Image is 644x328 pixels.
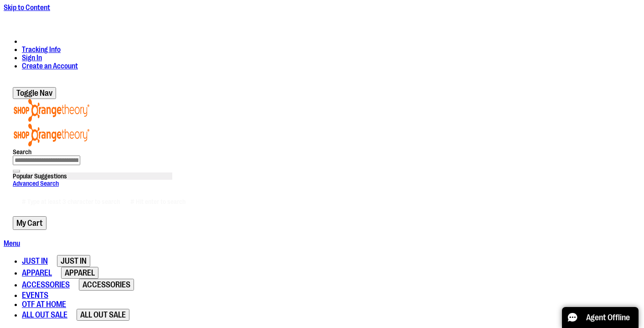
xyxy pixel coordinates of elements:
a: Skip to Content [4,4,50,12]
span: ACCESSORIES [82,280,130,289]
img: Shop Orangetheory [13,124,90,146]
span: Toggle Nav [16,89,52,98]
img: Shop Orangetheory [13,99,90,122]
span: My Cart [16,219,43,228]
span: # Type at least 3 character to search [22,198,120,205]
span: ALL OUT SALE [22,310,67,319]
span: OTF AT HOME [22,300,66,309]
span: Agent Offline [586,313,630,322]
a: Tracking Info [22,46,61,54]
div: Popular Suggestions [13,172,172,180]
a: Create an Account [22,62,78,70]
a: Sign In [22,54,42,62]
button: My Cart [13,216,46,230]
span: APPAREL [65,268,95,277]
a: Advanced Search [13,180,59,187]
span: JUST IN [61,256,87,266]
span: JUST IN [22,256,48,266]
span: EVENTS [22,291,48,300]
span: # Hit enter to search [130,198,185,205]
span: ACCESSORIES [22,280,70,289]
button: Search [13,170,20,172]
a: Details [361,12,381,20]
a: Menu [4,239,20,248]
button: Toggle Nav [13,87,56,99]
div: Promotional banner [4,12,640,30]
span: ALL OUT SALE [80,310,126,319]
span: APPAREL [22,268,52,277]
p: FREE Shipping, orders over $150. [263,12,381,20]
span: Search [13,148,31,156]
button: Agent Offline [562,307,639,328]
